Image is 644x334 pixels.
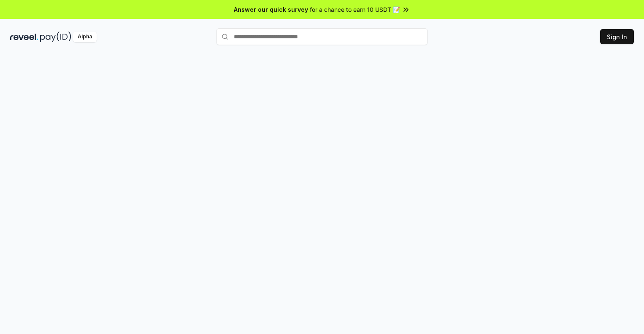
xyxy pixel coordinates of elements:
[310,5,400,14] span: for a chance to earn 10 USDT 📝
[40,32,71,42] img: pay_id
[10,32,38,42] img: reveel_dark
[600,29,634,44] button: Sign In
[73,32,97,42] div: Alpha
[234,5,308,14] span: Answer our quick survey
